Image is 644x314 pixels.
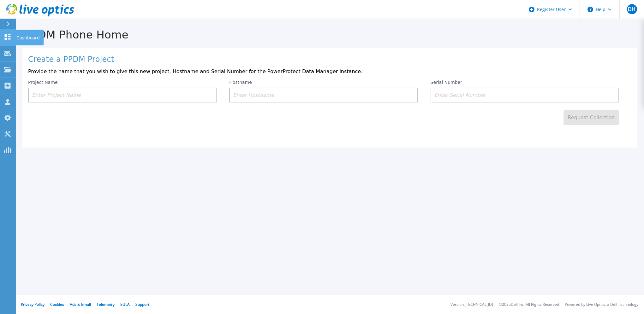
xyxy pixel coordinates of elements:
label: Project Name [28,80,58,84]
button: Request Collection [563,110,619,125]
li: Powered by Live Optics, a Dell Technology [565,303,638,307]
h1: PPDM Phone Home [16,29,644,41]
a: Support [135,302,149,307]
a: Ads & Email [70,302,91,307]
a: Privacy Policy [21,302,45,307]
input: Enter Serial Number [431,88,619,102]
li: Version: [TECHNICAL_ID] [450,303,493,307]
a: Telemetry [97,302,115,307]
p: Dashboard [16,30,40,46]
span: DH [628,7,635,12]
label: Serial Number [431,80,462,84]
input: Enter Hostname [229,88,418,102]
h1: Create a PPDM Project [28,55,632,64]
li: © 2025 Dell Inc. All Rights Reserved [499,303,559,307]
p: Provide the name that you wish to give this new project, Hostname and Serial Number for the Power... [28,69,632,74]
a: EULA [120,302,130,307]
label: Hostname [229,80,252,84]
input: Enter Project Name [28,88,217,102]
a: Cookies [50,302,64,307]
